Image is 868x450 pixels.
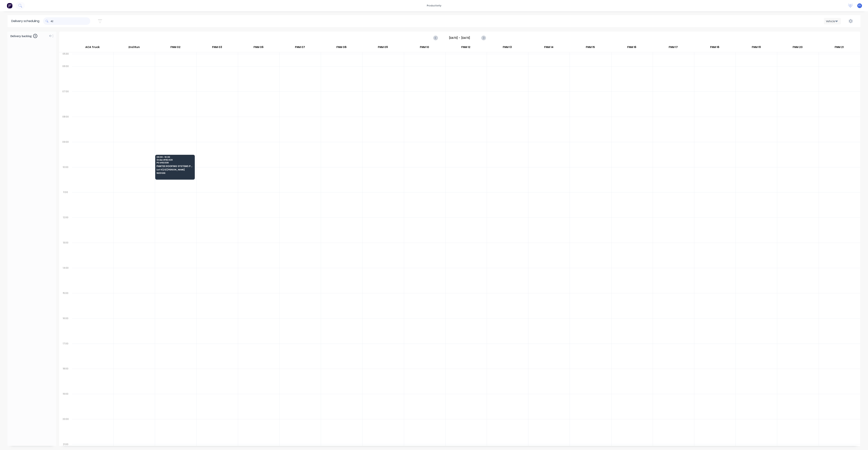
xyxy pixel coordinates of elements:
[157,162,193,164] span: PO # 82338
[59,165,72,190] div: 10:00
[362,44,403,52] div: FNM 09
[404,44,445,52] div: FNM 10
[611,44,652,52] div: FNM 16
[113,44,155,52] div: 2nd Run
[425,3,443,8] div: productivity
[59,52,72,64] div: 05:30
[858,4,861,7] span: F1
[777,44,818,52] div: FNM 20
[59,190,72,215] div: 11:00
[59,240,72,266] div: 13:00
[736,44,777,52] div: FNM 19
[59,316,72,341] div: 16:00
[59,215,72,240] div: 12:00
[238,44,279,52] div: FNM 06
[157,165,193,167] span: PANTEX ROOFING SYSTEMS PTY LTD
[528,44,569,52] div: FNM 14
[59,64,72,89] div: 06:00
[8,15,43,27] div: Delivery scheduling
[279,44,321,52] div: FNM 07
[59,442,72,447] div: 21:00
[321,44,362,52] div: FNM 08
[445,44,487,52] div: FNM 12
[826,19,837,23] div: Vehicle
[10,34,32,38] span: Delivery backlog
[59,266,72,291] div: 14:00
[51,17,90,25] input: Search for orders
[59,114,72,140] div: 08:00
[570,44,611,52] div: FNM 15
[818,44,860,52] div: FNM 21
[59,291,72,316] div: 15:00
[694,44,735,52] div: FNM 18
[72,44,113,52] div: ACA Truck
[824,18,841,24] button: Vehicle
[157,169,193,171] span: Lot 9 (23) [PERSON_NAME]
[59,89,72,114] div: 07:00
[59,366,72,392] div: 18:00
[157,156,193,158] span: 09:30 - 10:30
[653,44,694,52] div: FNM 17
[157,159,193,161] span: Order # 192428
[196,44,238,52] div: FNM 03
[59,140,72,165] div: 09:00
[487,44,528,52] div: FNM 13
[7,3,12,8] img: Factory
[59,392,72,417] div: 19:00
[59,417,72,442] div: 20:00
[33,34,37,38] span: 0
[59,341,72,367] div: 17:00
[157,172,193,174] span: NUDGEE
[155,44,196,52] div: FNM 02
